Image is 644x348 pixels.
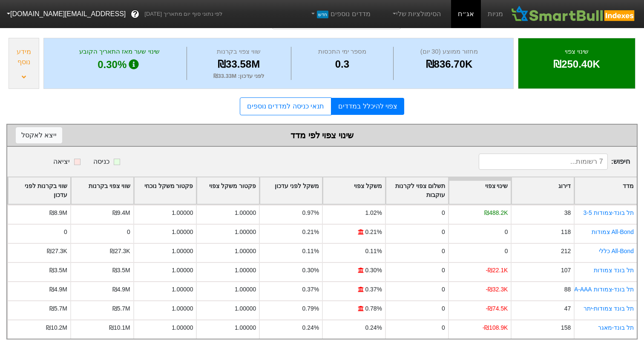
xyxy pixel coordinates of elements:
div: Toggle SortBy [71,177,133,204]
div: ₪3.5M [49,266,67,275]
div: 0.30% [365,266,382,275]
span: חדש [317,11,328,18]
span: לפי נתוני סוף יום מתאריך [DATE] [144,10,222,18]
div: ₪4.9M [49,285,67,294]
a: תל בונד צמודות-יתר [584,305,634,312]
a: תנאי כניסה למדדים נוספים [240,97,331,115]
div: 0 [442,228,445,237]
div: 0 [64,228,67,237]
a: All-Bond כללי [599,248,634,254]
div: 107 [561,266,571,275]
div: ₪5.7M [49,304,67,313]
div: -₪22.1K [486,266,508,275]
div: 0.11% [302,247,319,256]
div: 0.3 [293,57,391,72]
div: 0 [442,323,445,332]
a: הסימולציות שלי [388,6,445,23]
span: ? [133,9,138,20]
div: Toggle SortBy [197,177,259,204]
div: 0 [442,304,445,313]
div: 0 [127,228,130,237]
div: ₪5.7M [112,304,130,313]
div: 1.00000 [172,266,193,275]
div: שינוי שער מאז התאריך הקובע [55,47,184,57]
div: 0.21% [302,228,319,237]
div: 1.00000 [235,208,256,217]
div: שווי צפוי בקרנות [189,47,289,57]
div: ₪9.4M [112,208,130,217]
div: Toggle SortBy [8,177,70,204]
div: 47 [564,304,571,313]
div: 0.97% [302,208,319,217]
div: 0.24% [365,323,382,332]
div: 0.37% [365,285,382,294]
div: Toggle SortBy [134,177,196,204]
div: 1.02% [365,208,382,217]
div: Toggle SortBy [386,177,448,204]
div: Toggle SortBy [323,177,385,204]
div: -₪32.3K [486,285,508,294]
div: ₪3.5M [112,266,130,275]
div: 1.00000 [172,228,193,237]
div: 1.00000 [235,285,256,294]
div: 0.30% [302,266,319,275]
div: 1.00000 [235,228,256,237]
div: -₪108.9K [483,323,508,332]
button: ייצא לאקסל [16,127,62,143]
div: 1.00000 [235,304,256,313]
div: מידע נוסף [11,47,37,67]
div: 212 [561,247,571,256]
div: 118 [561,228,571,237]
a: צפוי להיכלל במדדים [331,98,404,115]
div: שינוי צפוי לפי מדד [16,129,628,142]
div: 158 [561,323,571,332]
div: 88 [564,285,571,294]
div: כניסה [93,157,109,167]
div: ₪27.3K [110,247,130,256]
a: תל בונד-צמודות AA-AAA [570,286,634,293]
div: ₪4.9M [112,285,130,294]
div: מחזור ממוצע (30 יום) [396,47,503,57]
input: 7 רשומות... [479,154,607,170]
a: All-Bond צמודות [592,228,634,235]
div: 0.24% [302,323,319,332]
div: 1.00000 [235,266,256,275]
div: 0.30% [55,57,184,73]
a: תל בונד-מאגר [598,324,634,331]
div: 1.00000 [172,304,193,313]
a: תל בונד צמודות [594,267,634,274]
div: 0 [505,228,508,237]
div: מספר ימי התכסות [293,47,391,57]
div: ₪836.70K [396,57,503,72]
div: 0 [442,285,445,294]
div: 0.78% [365,304,382,313]
div: ₪10.2M [46,323,67,332]
div: 1.00000 [172,208,193,217]
div: Toggle SortBy [512,177,574,204]
div: שינוי צפוי [529,47,624,57]
img: SmartBull [510,6,637,23]
div: יציאה [53,157,70,167]
div: ₪27.3K [47,247,67,256]
div: 1.00000 [235,323,256,332]
div: 1.00000 [235,247,256,256]
div: לפני עדכון : ₪33.33M [189,72,289,80]
div: 38 [564,208,571,217]
div: ₪10.1M [109,323,130,332]
div: 0.11% [365,247,382,256]
div: 0.21% [365,228,382,237]
div: Toggle SortBy [575,177,637,204]
div: 0 [442,247,445,256]
div: 1.00000 [172,285,193,294]
div: 0 [505,247,508,256]
a: תל בונד-צמודות 3-5 [584,209,634,216]
span: חיפוש : [479,154,630,170]
div: 1.00000 [172,247,193,256]
div: 0.37% [302,285,319,294]
div: 1.00000 [172,323,193,332]
div: ₪8.9M [49,208,67,217]
div: 0 [442,208,445,217]
div: -₪74.5K [486,304,508,313]
div: ₪488.2K [484,208,508,217]
div: 0 [442,266,445,275]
